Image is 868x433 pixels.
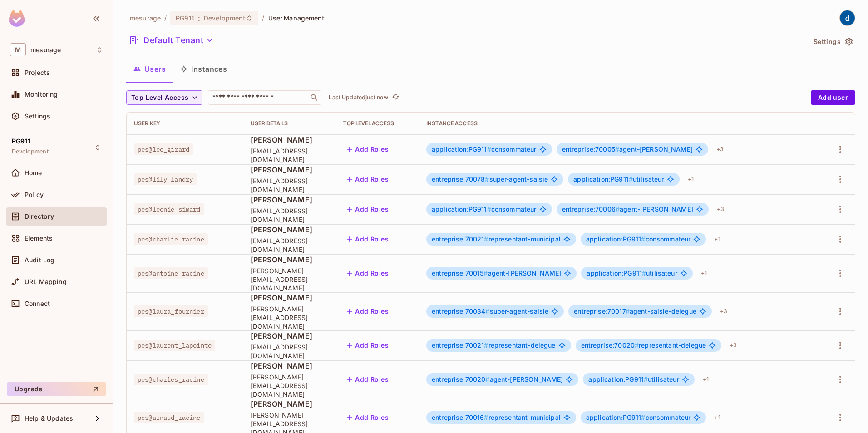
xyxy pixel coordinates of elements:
span: utilisateur [588,376,679,383]
span: entreprise:70078 [432,175,489,183]
div: Top Level Access [343,120,412,127]
span: : [197,15,201,22]
span: # [483,269,488,277]
span: application:PG911 [432,205,491,213]
button: refresh [390,92,401,103]
div: User Key [134,120,236,127]
span: # [615,145,619,153]
span: consommateur [586,414,691,421]
span: # [635,341,639,349]
span: # [485,375,489,383]
button: Add Roles [343,304,392,319]
img: SReyMgAAAABJRU5ErkJggg== [9,10,25,27]
div: + 3 [713,142,727,157]
span: application:PG911 [573,175,633,183]
span: [PERSON_NAME] [251,195,329,205]
div: Instance Access [426,120,812,127]
span: consommateur [586,236,691,243]
span: [PERSON_NAME] [251,399,329,409]
span: agent-saisie-delegue [574,308,696,315]
div: + 3 [713,202,728,216]
span: application:PG911 [586,413,646,421]
span: [EMAIL_ADDRESS][DOMAIN_NAME] [251,343,329,360]
img: dev 911gcl [840,10,855,25]
span: pes@lily_landry [134,173,197,185]
span: Projects [25,69,50,76]
span: application:PG911 [588,375,648,383]
span: pes@laura_fournier [134,305,208,317]
button: Top Level Access [126,90,202,105]
div: + 1 [697,266,710,280]
span: Settings [25,113,50,120]
div: + 1 [710,410,724,425]
span: utilisateur [573,176,664,183]
span: # [485,175,489,183]
span: refresh [392,93,399,102]
span: entreprise:70006 [562,205,620,213]
span: Directory [25,213,54,220]
span: [EMAIL_ADDRESS][DOMAIN_NAME] [251,177,329,194]
span: pes@leonie_simard [134,203,204,215]
span: [EMAIL_ADDRESS][DOMAIN_NAME] [251,207,329,224]
span: application:PG911 [586,235,646,243]
span: utilisateur [587,270,677,277]
span: representant-municipal [432,236,561,243]
span: # [616,205,620,213]
span: # [642,269,646,277]
span: application:PG911 [432,145,491,153]
span: [PERSON_NAME][EMAIL_ADDRESS][DOMAIN_NAME] [251,305,329,330]
span: # [644,375,648,383]
span: # [484,341,488,349]
span: Development [204,14,246,22]
span: entreprise:70020 [432,375,490,383]
span: the active workspace [130,14,161,22]
button: Add Roles [343,410,392,425]
button: Add Roles [343,142,392,157]
span: entreprise:70020 [581,341,639,349]
span: Workspace: mesurage [30,46,61,54]
span: agent-[PERSON_NAME] [432,270,561,277]
button: Add Roles [343,338,392,353]
span: Elements [25,235,53,242]
span: URL Mapping [25,278,67,285]
button: Add user [811,90,855,105]
div: + 1 [684,172,697,187]
button: Default Tenant [126,33,217,48]
button: Users [126,58,173,80]
span: entreprise:70005 [562,145,620,153]
span: consommateur [432,206,537,213]
span: PG911 [12,138,30,145]
span: agent-[PERSON_NAME] [562,206,693,213]
span: # [629,175,633,183]
span: pes@leo_girard [134,143,193,155]
span: Policy [25,191,44,198]
span: User Management [268,14,325,22]
span: pes@antoine_racine [134,267,208,279]
div: User Details [251,120,329,127]
span: # [487,145,491,153]
span: [PERSON_NAME] [251,331,329,341]
span: [PERSON_NAME] [251,165,329,175]
button: Add Roles [343,372,392,387]
span: Audit Log [25,256,54,264]
span: agent-[PERSON_NAME] [432,376,563,383]
span: Monitoring [25,91,58,98]
span: representant-municipal [432,414,561,421]
span: Home [25,169,42,177]
button: Instances [173,58,234,80]
span: pes@arnaud_racine [134,412,204,423]
span: # [641,413,645,421]
span: application:PG911 [587,269,646,277]
span: entreprise:70021 [432,341,488,349]
span: # [626,307,630,315]
span: PG911 [176,14,194,22]
p: Last Updated just now [329,94,388,101]
span: pes@laurent_lapointe [134,340,215,351]
button: Add Roles [343,172,392,187]
span: super-agent-saisie [432,176,548,183]
button: Add Roles [343,202,392,216]
button: Settings [810,34,855,49]
span: representant-delegue [581,342,706,349]
span: [PERSON_NAME] [251,135,329,145]
div: + 3 [726,338,740,353]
